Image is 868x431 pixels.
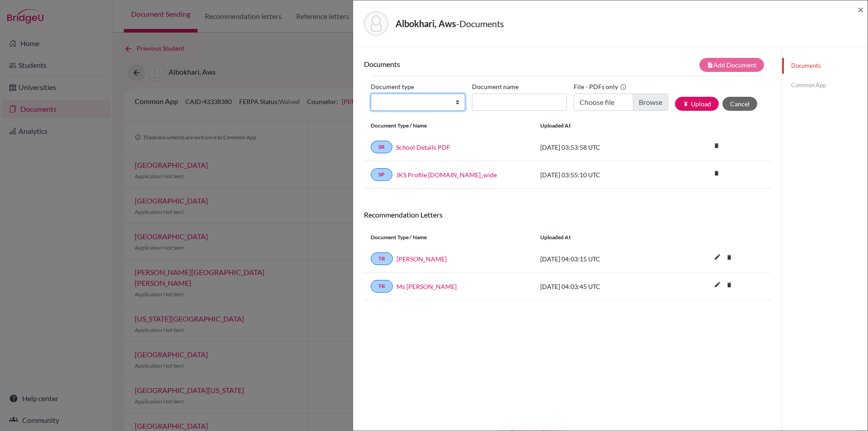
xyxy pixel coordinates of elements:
[858,3,864,16] span: ×
[371,80,414,94] label: Document type
[710,166,723,180] i: delete
[710,250,725,264] i: edit
[364,210,771,219] h6: Recommendation Letters
[371,252,393,265] a: TR
[396,254,447,264] a: [PERSON_NAME]
[722,97,757,111] button: Cancel
[574,80,627,94] label: File - PDFs only
[722,251,736,264] i: delete
[456,18,504,29] span: - Documents
[710,279,725,292] button: edit
[371,141,392,153] a: SR
[371,280,393,293] a: TR
[722,279,736,292] a: delete
[683,101,689,107] i: publish
[396,282,457,291] a: Ms [PERSON_NAME]
[782,77,868,93] a: Common App
[540,255,600,263] span: [DATE] 04:03:15 UTC
[364,122,533,130] div: Document Type / Name
[722,278,736,292] i: delete
[710,139,723,152] i: delete
[699,58,764,72] button: note_addAdd Document
[396,142,450,152] a: School Details PDF
[533,170,669,180] div: [DATE] 03:55:10 UTC
[540,283,600,290] span: [DATE] 04:03:45 UTC
[533,142,669,152] div: [DATE] 03:53:58 UTC
[364,233,533,242] div: Document Type / Name
[710,168,723,180] a: delete
[707,62,713,68] i: note_add
[396,18,456,29] strong: Albokhari, Aws
[710,277,725,292] i: edit
[533,122,669,130] div: Uploaded at
[364,60,567,68] h6: Documents
[782,58,868,74] a: Documents
[472,80,519,94] label: Document name
[675,97,719,111] button: publishUpload
[710,140,723,152] a: delete
[533,233,669,242] div: Uploaded at
[396,170,497,180] a: JKS Profile [DOMAIN_NAME]_wide
[722,252,736,264] a: delete
[858,4,864,15] button: Close
[710,251,725,265] button: edit
[371,168,392,181] a: SP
